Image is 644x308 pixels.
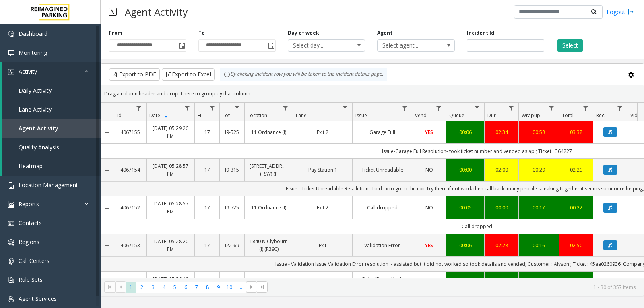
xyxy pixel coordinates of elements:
[546,103,557,114] a: Wrapup Filter Menu
[250,238,288,253] a: 1840 N Clybourn (I) (R390)
[524,204,554,211] a: 00:17
[19,238,39,246] span: Regions
[163,112,169,119] span: Sortable
[149,112,160,119] span: Date
[119,128,141,136] a: 4067155
[378,40,439,51] span: Select agent...
[357,204,407,211] a: Call dropped
[564,128,588,136] a: 03:38
[162,68,215,81] button: Export to Excel
[288,29,319,37] label: Day of week
[180,282,191,293] span: Page 6
[248,112,267,119] span: Location
[425,166,433,173] span: NO
[121,2,192,22] h3: Agent Activity
[627,8,634,16] img: logout
[19,49,47,56] span: Monitoring
[451,166,479,174] a: 00:00
[182,103,193,114] a: Date Filter Menu
[8,220,14,227] img: 'icon'
[607,8,634,16] a: Logout
[564,242,588,249] a: 02:50
[101,130,114,136] a: Collapse Details
[248,284,255,290] span: Go to the next page
[169,282,180,293] span: Page 5
[225,204,239,211] a: I9-525
[19,68,37,75] span: Activity
[250,204,288,211] a: 11 Ordnance (I)
[225,166,239,174] a: I9-315
[101,205,114,211] a: Collapse Details
[8,69,14,75] img: 'icon'
[298,204,347,211] a: Exit 2
[213,282,224,293] span: Page 9
[200,128,215,136] a: 17
[8,239,14,246] img: 'icon'
[524,166,554,174] div: 00:29
[8,50,14,56] img: 'icon'
[225,128,239,136] a: I9-525
[489,166,514,174] a: 02:00
[151,200,190,215] a: [DATE] 05:28:55 PM
[8,296,14,302] img: 'icon'
[202,282,213,293] span: Page 8
[340,103,351,114] a: Lane Filter Menu
[425,129,433,136] span: YES
[8,31,14,37] img: 'icon'
[200,166,215,174] a: 17
[19,143,59,151] span: Quality Analysis
[357,166,407,174] a: Ticket Unreadable
[19,30,47,37] span: Dashboard
[467,29,494,37] label: Incident Id
[19,105,52,113] span: Lane Activity
[357,128,407,136] a: Garage Full
[506,103,517,114] a: Dur Filter Menu
[19,200,39,208] span: Reports
[2,138,101,157] a: Quality Analysis
[580,103,591,114] a: Total Filter Menu
[224,71,230,78] img: infoIcon.svg
[489,242,514,249] div: 02:28
[19,219,42,227] span: Contacts
[148,282,159,293] span: Page 3
[266,40,275,51] span: Toggle popup
[399,103,410,114] a: Issue Filter Menu
[19,276,43,283] span: Rule Sets
[198,112,201,119] span: H
[564,204,588,211] div: 00:22
[449,112,464,119] span: Queue
[200,204,215,211] a: 17
[524,128,554,136] a: 00:58
[377,29,392,37] label: Agent
[224,282,235,293] span: Page 10
[425,242,433,249] span: YES
[417,166,441,174] a: NO
[451,204,479,211] a: 00:05
[119,204,141,211] a: 4067152
[159,282,169,293] span: Page 4
[417,242,441,249] a: YES
[557,39,583,52] button: Select
[101,167,114,174] a: Collapse Details
[232,103,243,114] a: Lot Filter Menu
[2,100,101,119] a: Lane Activity
[417,128,441,136] a: YES
[524,242,554,249] a: 00:16
[8,277,14,283] img: 'icon'
[19,181,78,189] span: Location Management
[109,29,122,37] label: From
[355,112,367,119] span: Issue
[2,119,101,138] a: Agent Activity
[562,112,574,119] span: Total
[19,124,58,132] span: Agent Activity
[101,103,644,278] div: Data table
[2,62,101,81] a: Activity
[151,275,190,291] a: [DATE] 05:26:49 PM
[151,238,190,253] a: [DATE] 05:28:20 PM
[8,258,14,265] img: 'icon'
[417,204,441,211] a: NO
